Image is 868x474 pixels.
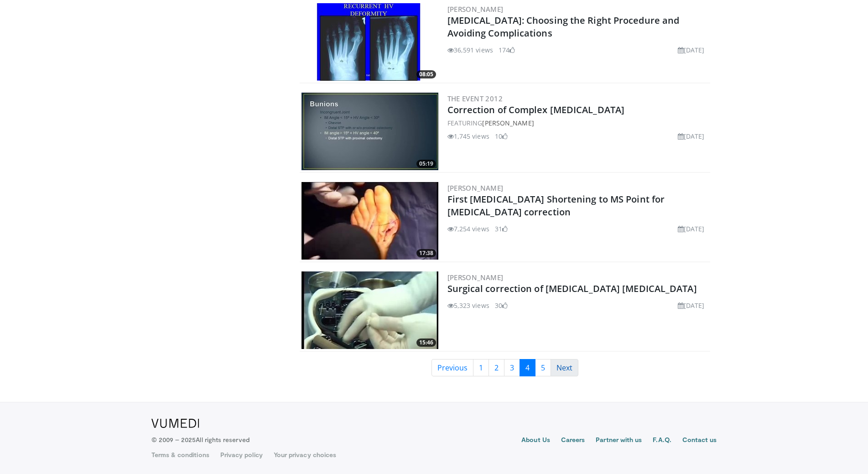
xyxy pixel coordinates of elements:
[482,119,534,127] a: [PERSON_NAME]
[151,450,209,459] a: Terms & conditions
[447,118,708,128] div: FEATURING
[301,182,438,260] a: 17:38
[151,435,249,444] p: © 2009 – 2025
[473,359,489,376] a: 1
[551,359,578,376] a: Next
[301,271,438,349] a: 15:46
[196,436,249,443] span: All rights reserved
[274,450,336,459] a: Your privacy choices
[151,419,199,428] img: VuMedi Logo
[301,3,438,81] img: 3c75a04a-ad21-4ad9-966a-c963a6420fc5.300x170_q85_crop-smart_upscale.jpg
[301,93,438,170] a: 05:19
[220,450,263,459] a: Privacy policy
[301,93,438,170] img: eWNh-8akTAF2kj8X4xMDoxOmtxOwKG7D.300x170_q85_crop-smart_upscale.jpg
[431,359,473,376] a: Previous
[301,182,438,260] img: xX2wXF35FJtYfXNX5hMDoxOjBrOw-uIx_1.300x170_q85_crop-smart_upscale.jpg
[561,435,585,446] a: Careers
[678,131,705,141] li: [DATE]
[520,359,535,376] a: 4
[447,5,504,14] a: [PERSON_NAME]
[447,193,665,218] a: First [MEDICAL_DATA] Shortening to MS Point for [MEDICAL_DATA] correction
[416,339,436,347] span: 15:46
[678,45,705,55] li: [DATE]
[682,435,717,446] a: Contact us
[447,282,697,295] a: Surgical correction of [MEDICAL_DATA] [MEDICAL_DATA]
[447,224,489,234] li: 7,254 views
[495,301,508,310] li: 30
[504,359,520,376] a: 3
[678,224,705,234] li: [DATE]
[653,435,671,446] a: F.A.Q.
[301,271,438,349] img: _uLx7NeC-FsOB8GH5hMDoxOjBrOw-uIx_1.300x170_q85_crop-smart_upscale.jpg
[447,94,503,103] a: The Event 2012
[489,359,504,376] a: 2
[301,3,438,81] a: 08:05
[447,45,493,55] li: 36,591 views
[447,104,625,116] a: Correction of Complex [MEDICAL_DATA]
[447,183,504,193] a: [PERSON_NAME]
[447,273,504,282] a: [PERSON_NAME]
[495,224,508,234] li: 31
[499,45,515,55] li: 174
[678,301,705,310] li: [DATE]
[447,301,489,310] li: 5,323 views
[300,359,710,376] nav: Search results pages
[416,70,436,78] span: 08:05
[447,14,680,39] a: [MEDICAL_DATA]: Choosing the Right Procedure and Avoiding Complications
[495,131,508,141] li: 10
[416,249,436,257] span: 17:38
[596,435,642,446] a: Partner with us
[447,131,489,141] li: 1,745 views
[535,359,551,376] a: 5
[416,160,436,168] span: 05:19
[521,435,550,446] a: About Us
